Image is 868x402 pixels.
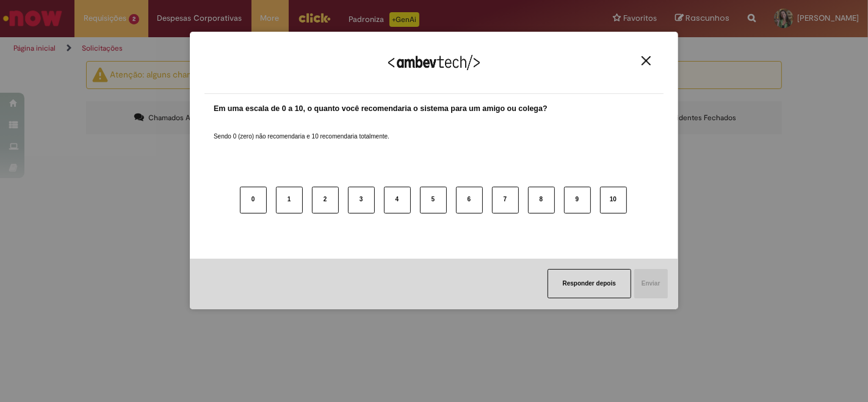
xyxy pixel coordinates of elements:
[420,187,447,214] button: 5
[528,187,555,214] button: 8
[492,187,519,214] button: 7
[548,269,631,298] button: Responder depois
[214,118,389,141] label: Sendo 0 (zero) não recomendaria e 10 recomendaria totalmente.
[638,56,654,66] button: Close
[312,187,339,214] button: 2
[276,187,303,214] button: 1
[456,187,483,214] button: 6
[388,55,480,70] img: Logo Ambevtech
[384,187,411,214] button: 4
[564,187,591,214] button: 9
[600,187,627,214] button: 10
[214,103,548,115] label: Em uma escala de 0 a 10, o quanto você recomendaria o sistema para um amigo ou colega?
[240,187,267,214] button: 0
[348,187,375,214] button: 3
[642,56,651,65] img: Close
